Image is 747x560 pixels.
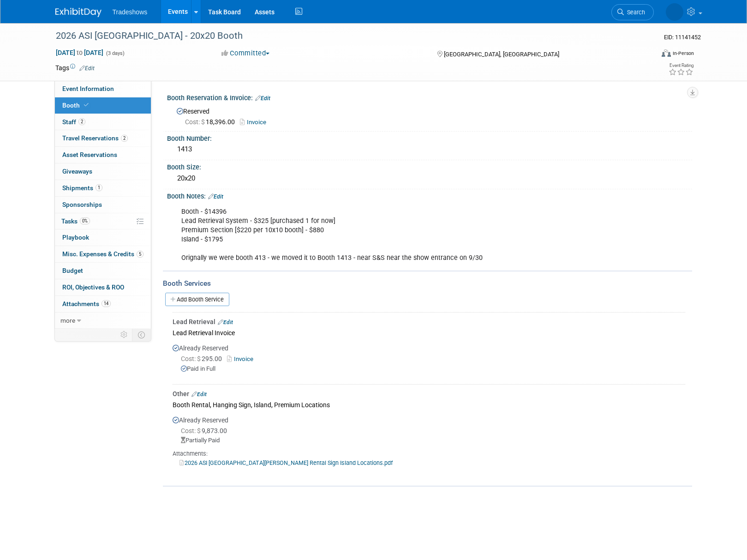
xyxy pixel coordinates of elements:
span: Playbook [62,234,89,241]
span: 2 [121,135,128,142]
a: Invoice [240,119,271,126]
span: Asset Reservations [62,151,117,158]
div: Booth Rental, Hanging Sign, Island, Premium Locations [173,398,685,411]
span: Giveaways [62,168,92,175]
div: 2026 ASI [GEOGRAPHIC_DATA] - 20x20 Booth [53,28,640,44]
a: Asset Reservations [55,147,151,163]
a: Booth [55,97,151,114]
span: 295.00 [181,355,226,362]
span: (3 days) [105,50,125,56]
a: Attachments14 [55,296,151,312]
div: Booth Notes: [167,189,692,201]
a: Shipments1 [55,180,151,196]
span: Tradeshows [113,8,148,16]
img: Format-Inperson.png [662,49,671,57]
div: Reserved [174,104,685,127]
span: [DATE] [DATE] [55,48,104,57]
span: Event ID: 11141452 [664,34,701,41]
div: 1413 [174,142,685,157]
a: Giveaways [55,163,151,180]
span: ROI, Objectives & ROO [62,283,124,291]
div: Booth Number: [167,132,692,143]
a: Add Booth Service [165,293,229,306]
a: Search [611,4,654,20]
a: Playbook [55,229,151,246]
span: 9,873.00 [181,427,231,434]
a: Edit [79,65,95,72]
span: Misc. Expenses & Credits [62,250,143,258]
div: Booth Reservation & Invoice: [167,91,692,103]
td: Personalize Event Tab Strip [116,329,132,341]
div: Event Rating [669,63,693,68]
span: 18,396.00 [185,118,239,126]
span: Booth [62,102,90,109]
span: Cost: $ [181,355,202,362]
span: Search [624,9,645,16]
span: Attachments [62,300,111,307]
span: 2 [78,118,85,125]
a: Event Information [55,81,151,97]
div: Booth Services [163,278,692,289]
div: Already Reserved [173,339,685,381]
div: Paid in Full [181,365,685,373]
div: Partially Paid [181,436,685,445]
div: 20x20 [174,171,685,186]
a: Edit [255,95,270,102]
a: Budget [55,263,151,279]
a: Edit [208,193,223,200]
span: Staff [62,118,85,126]
button: Committed [218,48,273,58]
span: 14 [102,300,111,307]
span: Event Information [62,85,114,92]
span: Travel Reservations [62,134,128,142]
a: 2026 ASI [GEOGRAPHIC_DATA][PERSON_NAME] Rental Sign Island Locations.pdf [179,459,393,466]
a: Tasks0% [55,213,151,229]
i: Booth reservation complete [84,102,89,108]
a: Staff2 [55,114,151,130]
a: Edit [191,391,207,397]
span: Shipments [62,184,102,192]
a: ROI, Objectives & ROO [55,279,151,295]
div: Booth Size: [167,160,692,172]
div: Other [173,389,685,398]
img: ExhibitDay [55,8,102,17]
td: Toggle Event Tabs [132,329,151,341]
span: Tasks [61,217,90,225]
a: more [55,313,151,329]
div: In-Person [672,50,694,57]
a: Travel Reservations2 [55,130,151,146]
span: more [60,317,75,324]
div: Event Format [599,48,694,62]
span: Budget [62,267,83,274]
span: Cost: $ [185,118,206,126]
a: Edit [218,319,233,325]
span: 1 [96,184,102,191]
td: Tags [55,63,95,72]
span: 5 [137,251,143,258]
div: Attachments: [173,450,685,458]
a: Invoice [227,355,257,362]
div: Lead Retrieval Invoice [173,326,685,339]
span: [GEOGRAPHIC_DATA], [GEOGRAPHIC_DATA] [444,51,559,58]
div: Booth - $14396 Lead Retrieval System - $325 [purchased 1 for now] Premium Section [$220 per 10x10... [175,203,591,267]
img: Linda Yilmazian [666,3,683,21]
a: Sponsorships [55,197,151,213]
span: Sponsorships [62,201,102,208]
a: Misc. Expenses & Credits5 [55,246,151,262]
span: Cost: $ [181,427,202,434]
span: to [75,49,84,56]
div: Already Reserved [173,411,685,475]
span: 0% [80,217,90,224]
div: Lead Retrieval [173,317,685,326]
